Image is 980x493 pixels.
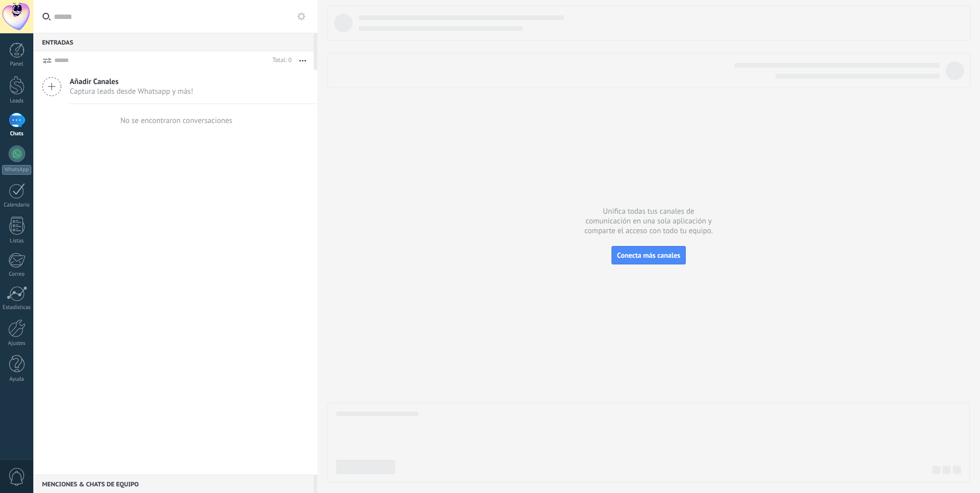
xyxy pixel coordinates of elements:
span: Añadir Canales [70,77,193,87]
div: Total: 0 [269,55,292,66]
div: Chats [2,131,32,137]
div: Estadísticas [2,304,32,311]
div: Calendario [2,202,32,209]
div: Listas [2,238,32,244]
span: Captura leads desde Whatsapp y más! [70,87,193,96]
div: WhatsApp [2,165,31,175]
div: Ajustes [2,340,32,347]
div: Ayuda [2,376,32,383]
div: Correo [2,271,32,278]
div: No se encontraron conversaciones [120,116,233,126]
div: Entradas [33,33,314,51]
button: Conecta más canales [611,246,686,264]
div: Panel [2,61,32,68]
div: Menciones & Chats de equipo [33,475,314,493]
div: Leads [2,98,32,105]
span: Conecta más canales [617,251,680,260]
